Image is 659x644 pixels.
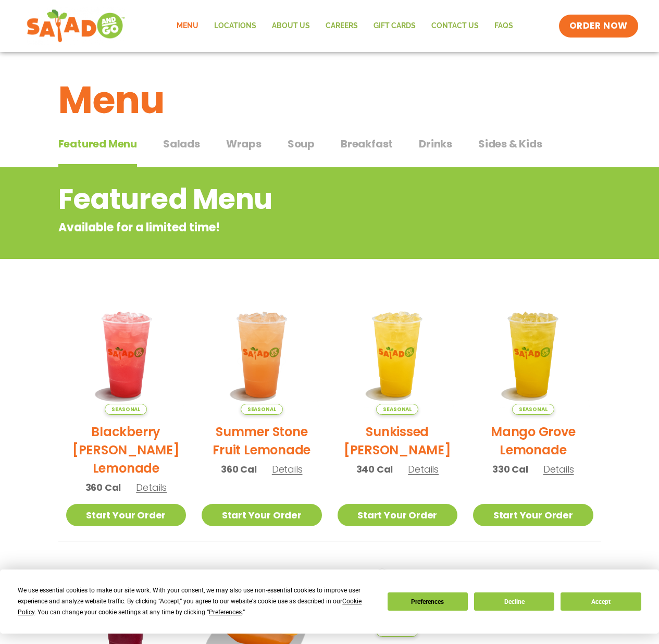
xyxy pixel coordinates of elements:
[341,136,393,152] span: Breakfast
[473,294,593,415] img: Product photo for Mango Grove Lemonade
[356,462,393,476] span: 340 Cal
[206,14,264,38] a: Locations
[492,462,528,476] span: 330 Cal
[408,463,439,476] span: Details
[376,404,418,415] span: Seasonal
[473,504,593,526] a: Start Your Order
[66,294,186,415] img: Product photo for Blackberry Bramble Lemonade
[85,480,121,494] span: 360 Cal
[338,423,458,459] h2: Sunkissed [PERSON_NAME]
[241,404,283,415] span: Seasonal
[221,462,257,476] span: 360 Cal
[561,592,641,611] button: Accept
[66,504,186,526] a: Start Your Order
[18,585,375,618] div: We use essential cookies to make our site work. With your consent, we may also use non-essential ...
[58,219,517,236] p: Available for a limited time!
[338,504,458,526] a: Start Your Order
[288,136,315,152] span: Soup
[58,136,137,152] span: Featured Menu
[58,178,517,220] h2: Featured Menu
[202,294,322,415] img: Product photo for Summer Stone Fruit Lemonade
[424,14,487,38] a: Contact Us
[58,132,601,168] div: Tabbed content
[487,14,521,38] a: FAQs
[388,592,468,611] button: Preferences
[474,592,554,611] button: Decline
[163,136,200,152] span: Salads
[136,481,167,494] span: Details
[209,609,242,616] span: Preferences
[473,423,593,459] h2: Mango Grove Lemonade
[318,14,366,38] a: Careers
[478,136,542,152] span: Sides & Kids
[559,15,638,38] a: ORDER NOW
[202,423,322,459] h2: Summer Stone Fruit Lemonade
[66,423,186,477] h2: Blackberry [PERSON_NAME] Lemonade
[543,463,574,476] span: Details
[58,72,601,128] h1: Menu
[264,14,318,38] a: About Us
[27,7,125,45] img: new-SAG-logo-768×292
[169,14,206,38] a: Menu
[202,504,322,526] a: Start Your Order
[105,404,147,415] span: Seasonal
[512,404,554,415] span: Seasonal
[169,14,521,38] nav: Menu
[569,20,628,32] span: ORDER NOW
[272,463,303,476] span: Details
[226,136,262,152] span: Wraps
[419,136,452,152] span: Drinks
[338,557,458,637] img: Product photo for Sundried Tomato Hummus & Pita Chips
[338,294,458,415] img: Product photo for Sunkissed Yuzu Lemonade
[366,14,424,38] a: GIFT CARDS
